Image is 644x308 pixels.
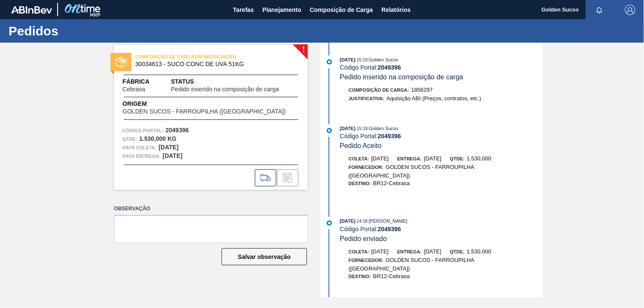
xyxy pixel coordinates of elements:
[123,135,137,143] span: Qtde :
[340,57,355,62] span: [DATE]
[424,155,441,162] span: [DATE]
[348,257,474,272] span: GOLDEN SUCOS - FARROUPILHA ([GEOGRAPHIC_DATA])
[355,219,367,224] span: - 14:18
[348,165,383,170] span: Fornecedor:
[397,156,422,161] span: Entrega:
[135,61,290,67] span: 30034613 - SUCO CONC DE UVA 51KG
[373,273,410,279] span: BR12-Cebrasa
[367,57,398,62] span: : Golden Sucos
[9,26,160,36] h1: Pedidos
[467,248,492,255] span: 1.530,000
[340,64,543,71] div: Código Portal:
[367,218,407,224] span: : [PERSON_NAME]
[123,126,164,135] span: Código Portal:
[386,95,481,102] span: Aquisição ABI (Preços, contratos, etc.)
[348,87,409,93] span: Composição de Carga :
[348,274,371,279] span: Destino:
[116,57,127,68] img: status
[373,180,410,186] span: BR12-Cebrasa
[450,156,464,161] span: Qtde:
[310,5,373,15] span: Composição de Carga
[411,87,433,93] span: 1856297
[114,203,308,215] label: Observação
[123,77,171,86] span: Fábrica
[382,5,411,15] span: Relatórios
[348,156,369,161] span: Coleta:
[340,142,382,149] span: Pedido Aceito
[163,152,182,159] strong: [DATE]
[586,4,613,16] button: Notificações
[348,181,371,186] span: Destino:
[171,77,299,86] span: Status
[139,135,176,142] strong: 1.530,000 KG
[222,248,307,265] button: Salvar observação
[367,126,398,131] span: : Golden Sucos
[378,226,401,232] strong: 2049396
[348,249,369,254] span: Coleta:
[355,58,367,62] span: - 15:19
[123,152,161,160] span: Data entrega:
[277,169,299,186] div: Informar alteração no pedido
[263,5,302,15] span: Planejamento
[340,235,387,242] span: Pedido enviado
[327,128,332,133] img: atual
[340,218,355,224] span: [DATE]
[371,155,389,162] span: [DATE]
[327,221,332,226] img: atual
[340,126,355,131] span: [DATE]
[255,169,276,186] div: Ir para Composição de Carga
[467,155,492,162] span: 1.530,000
[123,108,286,115] span: GOLDEN SUCOS - FARROUPILHA ([GEOGRAPHIC_DATA])
[11,6,52,14] img: TNhmsLtSVTkK8tSr43FrP2fwEKptu5GPRR3wAAAABJRU5ErkJggg==
[348,164,474,179] span: GOLDEN SUCOS - FARROUPILHA ([GEOGRAPHIC_DATA])
[378,64,401,71] strong: 2049396
[135,52,255,61] span: COMPOSIÇÃO DE CARGA EM NEGOCIAÇÃO
[166,127,189,134] strong: 2049396
[327,59,332,64] img: atual
[340,73,463,81] span: Pedido inserido na composição de carga
[171,86,279,93] span: Pedido inserido na composição de carga
[378,133,401,139] strong: 2049396
[625,5,635,15] img: Logout
[159,144,179,151] strong: [DATE]
[123,86,145,93] span: Cebrasa
[340,133,543,139] div: Código Portal:
[348,258,383,263] span: Fornecedor:
[450,249,464,254] span: Qtde:
[233,5,254,15] span: Tarefas
[340,226,543,232] div: Código Portal:
[123,143,157,152] span: Data coleta:
[371,248,389,255] span: [DATE]
[397,249,422,254] span: Entrega:
[348,96,384,101] span: Justificativa:
[424,248,441,255] span: [DATE]
[355,126,367,131] span: - 15:19
[123,99,299,108] span: Origem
